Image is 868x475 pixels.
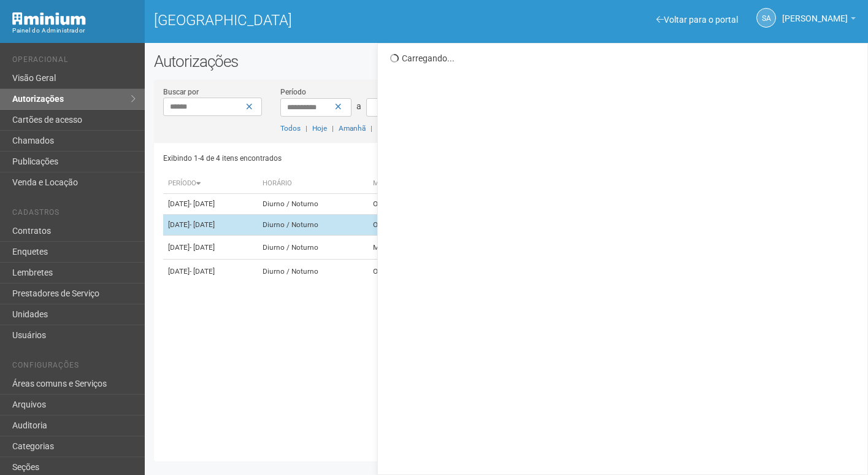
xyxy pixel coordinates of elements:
[12,12,86,25] img: Minium
[163,215,258,236] td: [DATE]
[782,2,848,23] span: Silvio Anjos
[163,236,258,260] td: [DATE]
[258,194,368,215] td: Diurno / Noturno
[339,124,366,133] a: Amanhã
[258,260,368,284] td: Diurno / Noturno
[280,124,301,133] a: Todos
[12,25,136,36] div: Painel do Administrador
[782,15,856,25] a: [PERSON_NAME]
[190,267,215,276] span: - [DATE]
[368,215,453,236] td: Obra
[332,124,334,133] span: |
[163,174,258,194] th: Período
[190,243,215,252] span: - [DATE]
[12,55,136,68] li: Operacional
[163,260,258,284] td: [DATE]
[154,52,859,71] h2: Autorizações
[12,361,136,374] li: Configurações
[305,124,307,133] span: |
[356,101,361,111] span: a
[756,8,776,28] a: SA
[258,174,368,194] th: Horário
[368,194,453,215] td: Obra
[258,236,368,260] td: Diurno / Noturno
[163,149,504,168] div: Exibindo 1-4 de 4 itens encontrados
[368,174,453,194] th: Motivo
[656,15,738,25] a: Voltar para o portal
[368,236,453,260] td: Manutenção
[371,124,372,133] span: |
[280,87,306,98] label: Período
[312,124,327,133] a: Hoje
[190,220,215,229] span: - [DATE]
[154,12,497,28] h1: [GEOGRAPHIC_DATA]
[390,53,858,64] div: Carregando...
[12,208,136,221] li: Cadastros
[368,260,453,284] td: Obra
[163,194,258,215] td: [DATE]
[163,87,199,98] label: Buscar por
[190,199,215,208] span: - [DATE]
[258,215,368,236] td: Diurno / Noturno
